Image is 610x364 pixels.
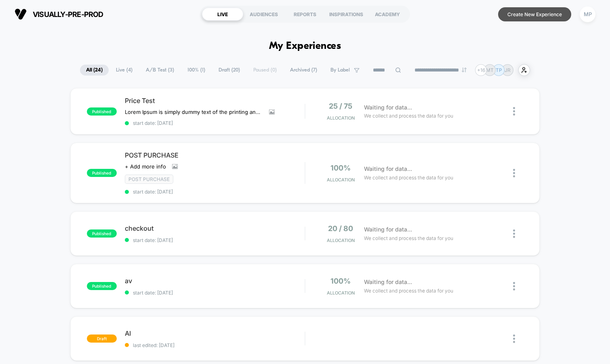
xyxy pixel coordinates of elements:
h1: My Experiences [269,40,341,52]
span: Allocation [327,115,355,121]
span: checkout [125,224,305,232]
span: We collect and process the data for you [364,112,453,120]
span: All ( 24 ) [80,65,109,76]
span: By Label [330,67,350,73]
span: Live ( 4 ) [110,65,139,76]
img: close [513,107,515,116]
span: AI [125,329,305,337]
span: Allocation [327,290,355,296]
div: REPORTS [284,8,326,21]
p: MT [486,67,494,73]
p: TP [496,67,502,73]
div: + 16 [475,64,487,76]
span: published [87,107,117,116]
div: ACADEMY [367,8,408,21]
img: close [513,229,515,238]
p: JR [505,67,511,73]
span: 20 / 80 [328,224,353,233]
span: Price Test [125,97,305,105]
img: end [462,67,467,72]
div: AUDIENCES [243,8,284,21]
span: We collect and process the data for you [364,287,453,295]
span: POST PURCHASE [125,151,305,159]
div: MP [580,6,595,22]
img: close [513,335,515,343]
button: visually-pre-prod [12,8,106,21]
span: Allocation [327,238,355,243]
span: 100% ( 1 ) [181,65,211,76]
span: start date: [DATE] [125,290,305,296]
span: published [87,229,117,238]
img: close [513,169,515,177]
div: LIVE [202,8,243,21]
span: start date: [DATE] [125,237,305,243]
span: Post Purchase [125,175,173,184]
span: Waiting for data... [364,225,412,234]
span: 100% [330,164,351,172]
span: published [87,282,117,290]
span: av [125,277,305,285]
span: 25 / 75 [329,102,352,110]
span: + Add more info [125,163,166,170]
span: published [87,169,117,177]
span: Lorem Ipsum is simply dummy text of the printing and typesetting industry. Lorem Ipsum has been t... [125,109,263,115]
button: MP [577,6,598,23]
span: visually-pre-prod [33,10,103,19]
span: 100% [330,277,351,285]
img: Visually logo [15,8,27,20]
span: Waiting for data... [364,278,412,286]
span: start date: [DATE] [125,189,305,195]
span: last edited: [DATE] [125,342,305,348]
span: A/B Test ( 3 ) [140,65,180,76]
span: We collect and process the data for you [364,174,453,181]
span: Allocation [327,177,355,183]
img: close [513,282,515,290]
span: Draft ( 20 ) [212,65,246,76]
span: start date: [DATE] [125,120,305,126]
span: draft [87,335,117,343]
span: Archived ( 7 ) [284,65,323,76]
span: Waiting for data... [364,164,412,173]
span: We collect and process the data for you [364,234,453,242]
span: Waiting for data... [364,103,412,112]
div: INSPIRATIONS [326,8,367,21]
button: Create New Experience [498,7,571,21]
